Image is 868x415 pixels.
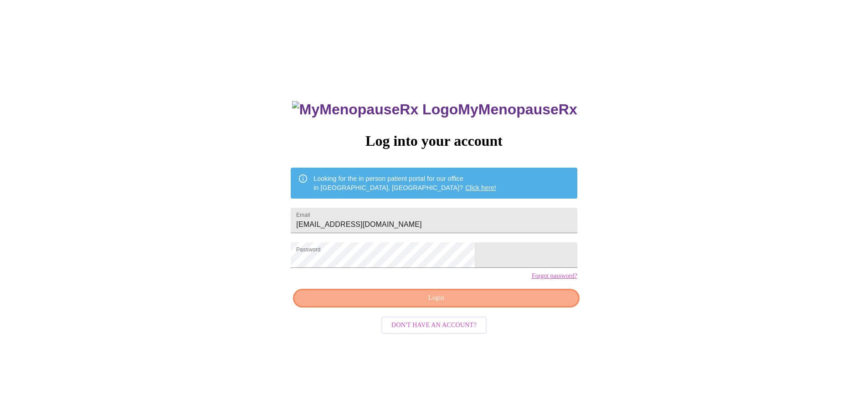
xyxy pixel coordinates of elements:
[293,289,579,307] button: Login
[291,133,577,149] h3: Log into your account
[532,272,577,280] a: Forgot password?
[303,292,569,304] span: Login
[292,101,577,118] h3: MyMenopauseRx
[381,317,487,334] button: Don't have an account?
[379,321,489,328] a: Don't have an account?
[391,320,477,331] span: Don't have an account?
[292,101,458,118] img: MyMenopauseRx Logo
[313,170,496,196] div: Looking for the in person patient portal for our office in [GEOGRAPHIC_DATA], [GEOGRAPHIC_DATA]?
[465,184,496,191] a: Click here!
